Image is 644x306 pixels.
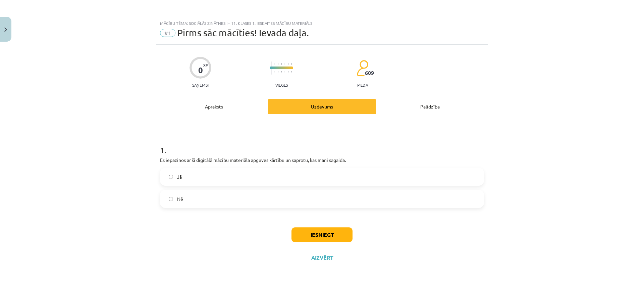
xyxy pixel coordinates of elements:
[160,29,175,37] span: #1
[309,254,335,261] button: Aizvērt
[169,197,173,201] input: Nē
[291,227,353,242] button: Iesniegt
[291,71,292,73] img: icon-short-line-57e1e144782c952c97e751825c79c345078a6d821885a25fce030b3d8c18986b.svg
[357,60,368,77] img: students-c634bb4e5e11cddfef0936a35e636f08e4e9abd3cc4e673bd6f9a4125e45ecb1.svg
[288,63,288,65] img: icon-short-line-57e1e144782c952c97e751825c79c345078a6d821885a25fce030b3d8c18986b.svg
[275,83,288,87] p: Viegls
[376,99,484,114] div: Palīdzība
[284,71,285,73] img: icon-short-line-57e1e144782c952c97e751825c79c345078a6d821885a25fce030b3d8c18986b.svg
[274,71,275,73] img: icon-short-line-57e1e144782c952c97e751825c79c345078a6d821885a25fce030b3d8c18986b.svg
[365,70,374,76] span: 609
[198,65,203,75] div: 0
[281,71,282,73] img: icon-short-line-57e1e144782c952c97e751825c79c345078a6d821885a25fce030b3d8c18986b.svg
[4,28,7,32] img: icon-close-lesson-0947bae3869378f0d4975bcd49f059093ad1ed9edebbc8119c70593378902aed.svg
[160,21,484,26] div: Mācību tēma: Sociālās zinātnes i - 11. klases 1. ieskaites mācību materiāls
[169,175,173,179] input: Jā
[177,173,182,180] span: Jā
[291,63,292,65] img: icon-short-line-57e1e144782c952c97e751825c79c345078a6d821885a25fce030b3d8c18986b.svg
[268,99,376,114] div: Uzdevums
[271,61,272,75] img: icon-long-line-d9ea69661e0d244f92f715978eff75569469978d946b2353a9bb055b3ed8787d.svg
[357,83,368,87] p: pilda
[160,99,268,114] div: Apraksts
[281,63,282,65] img: icon-short-line-57e1e144782c952c97e751825c79c345078a6d821885a25fce030b3d8c18986b.svg
[203,63,208,67] span: XP
[177,195,183,203] span: Nē
[160,157,484,164] p: Es iepazinos ar šī digitālā mācību materiāla apguves kārtību un saprotu, kas mani sagaida.
[284,63,285,65] img: icon-short-line-57e1e144782c952c97e751825c79c345078a6d821885a25fce030b3d8c18986b.svg
[288,71,288,73] img: icon-short-line-57e1e144782c952c97e751825c79c345078a6d821885a25fce030b3d8c18986b.svg
[160,134,484,155] h1: 1 .
[274,63,275,65] img: icon-short-line-57e1e144782c952c97e751825c79c345078a6d821885a25fce030b3d8c18986b.svg
[177,27,309,38] span: Pirms sāc mācīties! Ievada daļa.
[190,83,211,87] p: Saņemsi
